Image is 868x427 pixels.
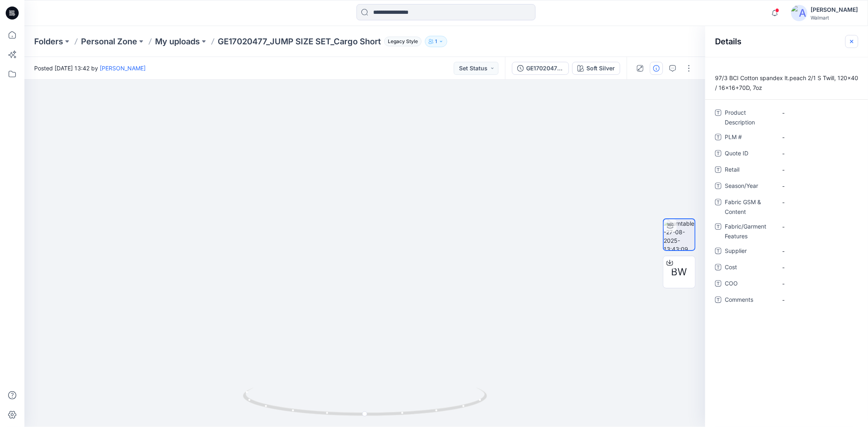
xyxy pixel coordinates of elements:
[384,37,422,46] span: Legacy Style
[782,279,853,288] span: -
[725,181,774,192] span: Season/Year
[100,65,146,72] a: [PERSON_NAME]
[664,219,695,250] img: turntable-27-08-2025-13:43:09
[811,5,858,15] div: [PERSON_NAME]
[435,37,437,46] p: 1
[725,197,774,217] span: Fabric GSM & Content
[671,265,687,279] span: BW
[782,133,853,142] span: -
[782,166,853,174] span: -
[715,37,741,46] h2: Details
[155,36,200,47] a: My uploads
[782,263,853,272] span: -
[725,132,774,144] span: PLM #
[791,5,807,21] img: avatar
[218,36,381,47] p: GE17020477_JUMP SIZE SET_Cargo Short
[586,64,615,73] div: Soft Silver
[782,296,853,304] span: -
[782,222,853,231] span: -
[782,198,853,207] span: -
[650,62,663,75] button: Details
[725,246,774,257] span: Supplier
[725,295,774,306] span: Comments
[725,222,774,241] span: Fabric/Garment Features
[725,148,774,160] span: Quote ID
[725,262,774,274] span: Cost
[512,62,569,75] button: GE17020477_GE Cargo Short
[725,165,774,176] span: Retail
[705,73,868,93] p: 97/3 BCI Cotton spandex lt.peach 2/1 S Twill, 120x40 / 16x16+70D, 7oz
[425,36,447,47] button: 1
[811,15,858,21] div: Walmart
[81,36,137,47] a: Personal Zone
[526,64,564,73] div: GE17020477_GE Cargo Short
[34,64,146,72] span: Posted [DATE] 13:42 by
[782,109,853,117] span: -
[782,149,853,158] span: -
[782,182,853,190] span: -
[34,36,63,47] a: Folders
[725,108,774,127] span: Product Description
[725,279,774,290] span: COO
[782,247,853,255] span: -
[381,36,422,47] button: Legacy Style
[572,62,620,75] button: Soft Silver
